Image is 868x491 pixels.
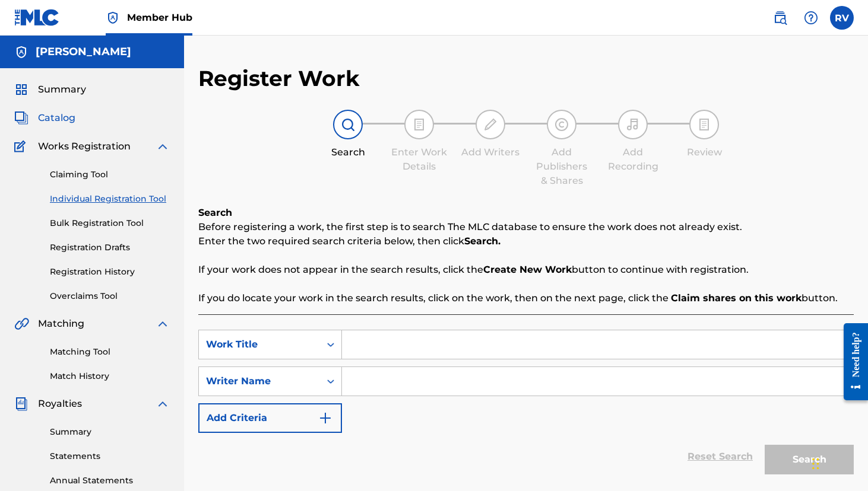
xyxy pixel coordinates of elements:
[50,217,170,229] a: Bulk Registration Tool
[799,6,823,30] div: Help
[198,234,854,248] p: Enter the two required search criteria below, then click
[198,291,854,305] p: If you do locate your work in the search results, click on the work, then on the next page, click...
[127,11,192,24] span: Member Hub
[14,397,28,411] img: Royalties
[156,317,170,331] img: expand
[464,235,500,247] strong: Search.
[626,117,640,132] img: step indicator icon for Add Recording
[50,241,170,254] a: Registration Drafts
[835,311,868,413] iframe: Resource Center
[603,145,663,174] div: Add Recording
[206,337,313,352] div: Work Title
[38,82,86,97] span: Summary
[198,263,854,277] p: If your work does not appear in the search results, click the button to continue with registration.
[50,370,170,382] a: Match History
[483,264,572,275] strong: Create New Work
[14,111,75,125] a: CatalogCatalog
[38,317,84,331] span: Matching
[50,346,170,358] a: Matching Tool
[341,117,355,132] img: step indicator icon for Search
[50,168,170,181] a: Claiming Tool
[809,434,868,491] iframe: Chat Widget
[50,426,170,438] a: Summary
[830,6,854,30] div: User Menu
[38,111,75,125] span: Catalog
[773,11,787,25] img: search
[804,11,818,25] img: help
[14,82,86,97] a: SummarySummary
[14,317,29,331] img: Matching
[532,145,591,188] div: Add Publishers & Shares
[198,403,342,433] button: Add Criteria
[674,145,734,160] div: Review
[768,6,792,30] a: Public Search
[14,139,30,154] img: Works Registration
[14,9,60,26] img: MLC Logo
[198,330,854,480] form: Search Form
[412,117,426,132] img: step indicator icon for Enter Work Details
[206,374,313,388] div: Writer Name
[483,117,498,132] img: step indicator icon for Add Writers
[36,45,131,59] h5: Roger Valdez
[106,11,120,25] img: Top Rightsholder
[671,292,802,304] strong: Claim shares on this work
[50,193,170,205] a: Individual Registration Tool
[389,145,449,174] div: Enter Work Details
[14,45,28,59] img: Accounts
[198,207,232,218] b: Search
[198,220,854,234] p: Before registering a work, the first step is to search The MLC database to ensure the work does n...
[50,290,170,302] a: Overclaims Tool
[50,266,170,278] a: Registration History
[38,397,82,411] span: Royalties
[14,82,28,97] img: Summary
[50,450,170,463] a: Statements
[198,65,360,92] h2: Register Work
[812,446,819,482] div: Drag
[697,117,711,132] img: step indicator icon for Review
[156,397,170,411] img: expand
[156,139,170,154] img: expand
[50,474,170,487] a: Annual Statements
[555,117,569,132] img: step indicator icon for Add Publishers & Shares
[14,111,28,125] img: Catalog
[318,411,332,425] img: 9d2ae6d4665cec9f34b9.svg
[461,145,520,160] div: Add Writers
[38,139,131,154] span: Works Registration
[318,145,378,160] div: Search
